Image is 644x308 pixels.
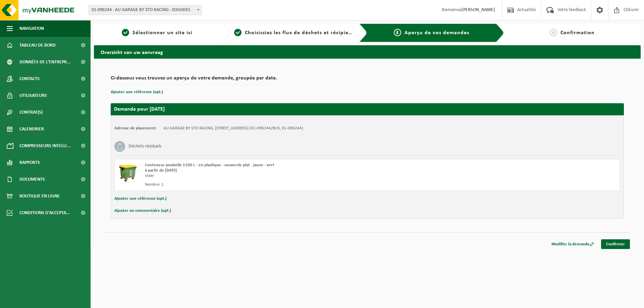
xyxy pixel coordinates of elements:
a: 1Sélectionner un site ici [97,29,217,37]
span: Contrat(s) [19,104,43,121]
span: 1 [122,29,129,36]
span: 4 [550,29,557,36]
span: 3 [394,29,401,36]
span: Choisissiez les flux de déchets et récipients [245,30,357,36]
img: WB-1100-HPE-GN-50.png [118,163,138,183]
h2: Overzicht van uw aanvraag [94,45,641,58]
span: Conditions d'accepta... [19,204,70,221]
span: Compresseurs intelli... [19,137,71,154]
span: Sélectionner un site ici [132,30,193,36]
strong: Demande pour [DATE] [114,107,165,112]
strong: Adresse de placement: [114,126,157,130]
h2: Ci-dessous vous trouvez un aperçu de votre demande, groupée par date. [111,75,624,84]
span: Utilisateurs [19,87,47,104]
button: Ajouter un commentaire (opt.) [114,206,171,215]
strong: [PERSON_NAME] [462,7,495,12]
div: Vider [145,173,394,179]
span: Contacts [19,70,40,87]
span: Confirmation [560,30,595,36]
span: Boutique en ligne [19,188,60,204]
span: Conteneur poubelle 1100 L - en plastique - couvercle plat - jaune - vert [145,163,274,167]
span: 01-096244 - AU GARAGE BY STO RACING - SOIGNIES [89,5,202,15]
span: 2 [234,29,241,36]
h3: Déchets résiduels [128,141,161,152]
a: Modifier la demande [546,239,599,249]
span: Rapports [19,154,40,171]
span: Tableau de bord [19,37,56,54]
strong: à partir de [DATE] [145,168,177,173]
span: Données de l'entrepr... [19,54,71,70]
div: Nombre: 1 [145,182,394,187]
span: 01-096244 - AU GARAGE BY STO RACING - SOIGNIES [89,5,202,15]
a: 2Choisissiez les flux de déchets et récipients [234,29,354,37]
button: Ajouter une référence (opt.) [111,88,163,97]
button: Ajouter une référence (opt.) [114,194,167,203]
span: Navigation [19,20,44,37]
span: Aperçu de vos demandes [405,30,469,36]
span: Documents [19,171,45,188]
a: Confirmer [601,239,630,249]
td: AU GARAGE BY STO RACING, [STREET_ADDRESS] (01-096244/BUS, 01-096244) [163,126,303,131]
span: Calendrier [19,121,44,137]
